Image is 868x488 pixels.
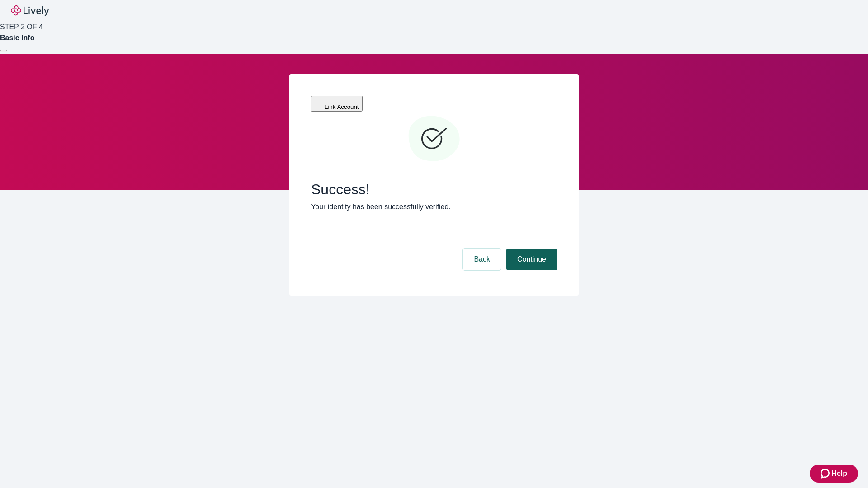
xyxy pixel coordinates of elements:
button: Link Account [311,96,363,112]
img: Lively [11,5,49,16]
button: Back [463,249,501,270]
span: Success! [311,181,557,198]
p: Your identity has been successfully verified. [311,202,557,212]
span: Help [831,468,847,479]
button: Zendesk support iconHelp [810,465,858,483]
button: Continue [506,249,557,270]
svg: Checkmark icon [407,112,461,166]
svg: Zendesk support icon [821,468,831,479]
